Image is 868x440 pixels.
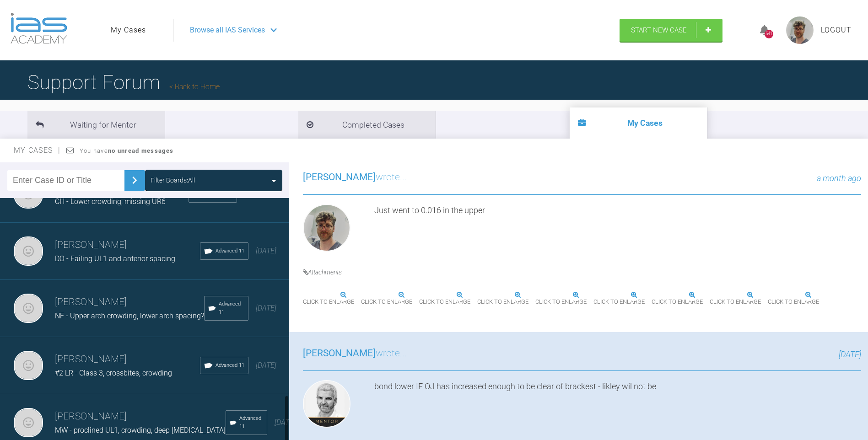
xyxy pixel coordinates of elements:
span: Click to enlarge [535,295,587,309]
a: Back to Home [169,82,220,91]
span: Advanced 11 [219,300,244,317]
img: Ross Hobson [303,380,350,428]
span: [PERSON_NAME] [303,348,376,359]
span: a month ago [817,173,861,183]
div: 541 [765,30,773,38]
span: Click to enlarge [710,295,761,309]
a: My Cases [111,24,146,36]
h4: Attachments [303,267,861,277]
span: Click to enlarge [361,295,412,309]
span: [DATE] [839,349,861,359]
a: Logout [821,24,852,36]
img: Rohini Babber [14,294,43,323]
img: logo-light.3e3ef733.png [11,13,67,44]
img: Rohini Babber [14,408,43,437]
div: bond lower IF OJ has increased enough to be clear of brackest - likley wil not be [374,380,861,431]
img: Rohini Babber [14,236,43,266]
div: Filter Boards: All [151,175,195,185]
h3: [PERSON_NAME] [55,352,200,367]
span: Advanced 11 [216,247,244,255]
span: [DATE] [275,418,295,427]
h3: [PERSON_NAME] [55,295,204,310]
a: Start New Case [620,19,722,42]
span: Click to enlarge [593,295,645,309]
span: [PERSON_NAME] [303,172,376,182]
span: Advanced 11 [239,414,263,431]
span: DO - Failing UL1 and anterior spacing [55,254,175,263]
span: Click to enlarge [768,295,819,309]
h3: wrote... [303,346,407,361]
span: [DATE] [256,304,276,312]
img: Rohini Babber [14,351,43,380]
span: CH - Lower crowding, missing UR6 [55,197,166,206]
span: You have [80,147,173,154]
h3: [PERSON_NAME] [55,409,226,424]
input: Enter Case ID or Title [7,170,124,191]
span: MW - proclined UL1, crowding, deep [MEDICAL_DATA] [55,426,226,435]
span: Start New Case [631,26,687,34]
span: Click to enlarge [652,295,703,309]
span: NF - Upper arch crowding, lower arch spacing? [55,311,204,320]
span: Click to enlarge [477,295,528,309]
img: Thomas Friar [303,204,350,252]
img: profile.png [786,16,814,44]
span: [DATE] [256,361,276,370]
span: Advanced 11 [216,361,244,370]
div: Just went to 0.016 in the upper [374,204,861,255]
span: [DATE] [256,247,276,255]
img: chevronRight.28bd32b0.svg [127,173,142,188]
h1: Support Forum [27,66,220,98]
span: Click to enlarge [303,295,354,309]
li: Waiting for Mentor [27,111,165,139]
h3: wrote... [303,170,407,185]
span: Browse all IAS Services [190,24,265,36]
li: Completed Cases [298,111,436,139]
h3: [PERSON_NAME] [55,237,200,253]
span: Click to enlarge [419,295,470,309]
li: My Cases [570,107,707,139]
span: My Cases [14,146,61,155]
span: #2 LR - Class 3, crossbites, crowding [55,369,172,377]
strong: no unread messages [108,147,173,154]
